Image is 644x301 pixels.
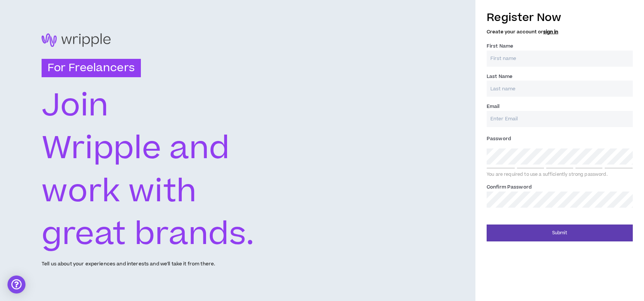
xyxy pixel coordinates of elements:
[42,84,109,128] text: Join
[7,276,25,294] div: Open Intercom Messenger
[42,261,215,268] p: Tell us about your experiences and interests and we'll take it from there.
[487,10,633,25] h3: Register Now
[42,59,141,78] h3: For Freelancers
[487,70,513,82] label: Last Name
[487,172,633,178] div: You are required to use a sufficiently strong password.
[42,127,231,171] text: Wripple and
[487,29,633,34] h5: Create your account or
[487,135,511,142] span: Password
[42,169,197,214] text: work with
[487,111,633,127] input: Enter Email
[487,225,633,241] button: Submit
[487,81,633,97] input: Last name
[487,51,633,67] input: First name
[543,28,558,35] a: sign in
[487,100,500,112] label: Email
[487,181,532,193] label: Confirm Password
[42,213,255,257] text: great brands.
[487,40,513,52] label: First Name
